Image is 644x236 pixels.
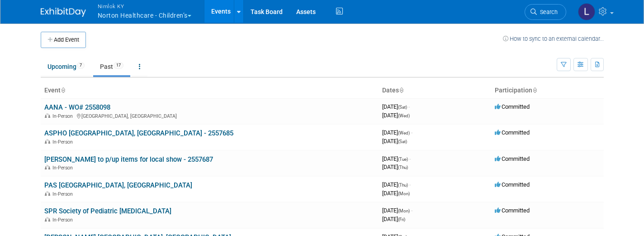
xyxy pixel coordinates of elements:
span: - [409,181,411,188]
a: SPR Society of Pediatric [MEDICAL_DATA] [44,207,171,215]
img: In-Person Event [45,191,50,196]
span: [DATE] [382,103,410,110]
a: [PERSON_NAME] to p/up items for local show - 2557687 [44,155,213,164]
span: - [409,155,411,162]
span: (Fri) [398,217,405,222]
span: [DATE] [382,181,411,188]
span: (Sat) [398,139,407,144]
a: Sort by Start Date [399,87,403,94]
button: Add Event [41,32,86,48]
img: In-Person Event [45,165,50,169]
span: Search [537,9,558,15]
span: [DATE] [382,216,405,222]
th: Participation [491,83,604,98]
a: Search [525,4,566,20]
span: (Sat) [398,105,407,110]
span: (Mon) [398,191,410,196]
img: In-Person Event [45,113,50,118]
span: In-Person [52,165,76,171]
span: Committed [495,155,530,162]
th: Dates [379,83,491,98]
a: PAS [GEOGRAPHIC_DATA], [GEOGRAPHIC_DATA] [44,181,192,189]
a: Past17 [93,58,130,75]
div: [GEOGRAPHIC_DATA], [GEOGRAPHIC_DATA] [44,112,375,119]
a: ASPHO [GEOGRAPHIC_DATA], [GEOGRAPHIC_DATA] - 2557685 [44,129,233,137]
span: - [411,207,412,214]
a: How to sync to an external calendar... [503,35,604,42]
span: (Thu) [398,183,408,188]
a: Upcoming7 [41,58,91,75]
span: 17 [114,62,123,69]
img: In-Person Event [45,139,50,144]
img: ExhibitDay [41,8,86,17]
span: In-Person [52,191,76,197]
span: [DATE] [382,207,412,214]
span: (Wed) [398,113,410,118]
span: [DATE] [382,164,408,170]
th: Event [41,83,379,98]
img: Luc Schaefer [578,3,595,20]
span: In-Person [52,113,76,119]
span: (Tue) [398,157,408,162]
a: AANA - WO# 2558098 [44,103,110,111]
span: [DATE] [382,129,412,136]
span: [DATE] [382,190,410,197]
img: In-Person Event [45,217,50,222]
span: Committed [495,181,530,188]
a: Sort by Event Name [61,87,65,94]
span: [DATE] [382,155,411,162]
span: [DATE] [382,112,410,119]
span: (Mon) [398,208,410,213]
span: 7 [77,62,85,69]
span: Committed [495,103,530,110]
span: - [408,103,410,110]
span: Nimlok KY [98,1,191,11]
span: In-Person [52,139,76,145]
span: (Thu) [398,165,408,170]
a: Sort by Participation Type [532,87,537,94]
span: In-Person [52,217,76,223]
span: [DATE] [382,138,407,144]
span: Committed [495,207,530,214]
span: (Wed) [398,130,410,135]
span: - [411,129,412,136]
span: Committed [495,129,530,136]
